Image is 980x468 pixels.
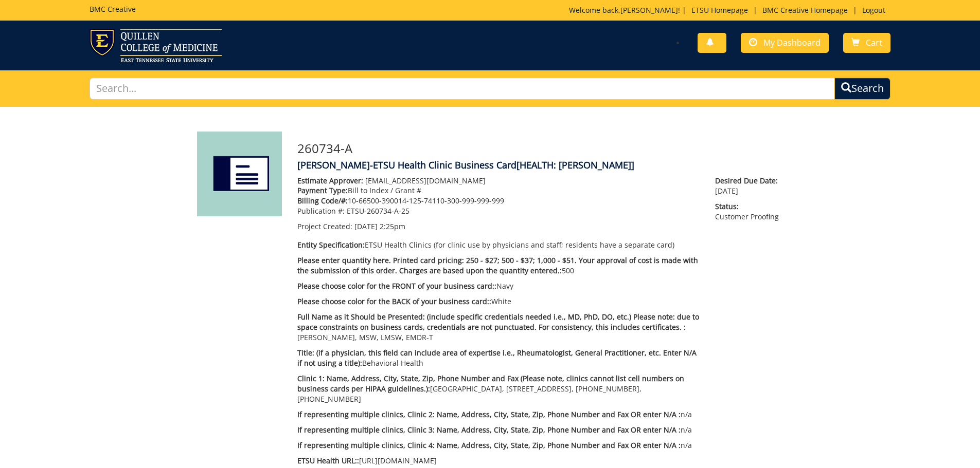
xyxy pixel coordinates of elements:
[297,456,700,466] p: [URL][DOMAIN_NAME]
[297,373,700,404] p: [GEOGRAPHIC_DATA], [STREET_ADDRESS], [PHONE_NUMBER], [PHONE_NUMBER]
[741,33,829,53] a: My Dashboard
[843,33,890,53] a: Cart
[297,425,681,435] span: If representing multiple clinics, Clinic 3: Name, Address, City, State, Zip, Phone Number and Fax...
[297,440,700,451] p: n/a
[857,5,890,15] a: Logout
[297,281,700,291] p: Navy
[297,142,783,155] h3: 260734-A
[763,37,821,48] span: My Dashboard
[354,221,405,231] span: [DATE] 2:25pm
[297,312,699,332] span: Full Name as it Should be Presented: (include specific credentials needed i.e., MD, PhD, DO, etc....
[297,255,700,276] p: 500
[297,373,684,394] span: Clinic 1: Name, Address, City, State, Zip, Phone Number and Fax (Please note, clinics cannot list...
[757,5,853,15] a: BMC Creative Homepage
[347,206,409,216] span: ETSU-260734-A-25
[90,5,136,13] h5: BMC Creative
[297,312,700,343] p: [PERSON_NAME], MSW, LMSW, EMDR-T
[686,5,753,15] a: ETSU Homepage
[297,185,348,195] span: Payment Type:
[90,78,835,100] input: Search...
[516,159,634,171] span: [HEALTH: [PERSON_NAME]]
[297,185,700,196] p: Bill to Index / Grant #
[297,440,681,450] span: If representing multiple clinics, Clinic 4: Name, Address, City, State, Zip, Phone Number and Fax...
[297,240,700,250] p: ETSU Health Clinics (for clinic use by physicians and staff; residents have a separate card)
[297,240,365,250] span: Entity Specification:
[834,78,890,100] button: Search
[715,201,783,212] span: Status:
[620,5,678,15] a: [PERSON_NAME]
[297,176,700,186] p: [EMAIL_ADDRESS][DOMAIN_NAME]
[297,160,783,171] h4: [PERSON_NAME]-ETSU Health Clinic Business Card
[715,176,783,196] p: [DATE]
[297,206,345,216] span: Publication #:
[197,132,282,216] img: Product featured image
[297,425,700,435] p: n/a
[297,196,700,206] p: 10-66500-390014-125-74110-300-999-999-999
[297,409,681,419] span: If representing multiple clinics, Clinic 2: Name, Address, City, State, Zip, Phone Number and Fax...
[297,348,700,368] p: Behavioral Health
[297,196,348,205] span: Billing Code/#:
[715,176,783,186] span: Desired Due Date:
[866,37,882,48] span: Cart
[297,456,359,465] span: ETSU Health URL::
[297,255,698,275] span: Please enter quantity here. Printed card pricing: 250 - $27; 500 - $37; 1,000 - $51. Your approva...
[297,296,700,307] p: White
[297,176,363,185] span: Estimate Approver:
[297,296,491,306] span: Please choose color for the BACK of your business card::
[297,281,496,291] span: Please choose color for the FRONT of your business card::
[297,348,697,368] span: Title: (if a physician, this field can include area of expertise i.e., Rheumatologist, General Pr...
[715,201,783,222] p: Customer Proofing
[297,409,700,420] p: n/a
[297,221,352,231] span: Project Created:
[90,29,222,62] img: ETSU logo
[569,5,890,15] p: Welcome back, ! | | |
